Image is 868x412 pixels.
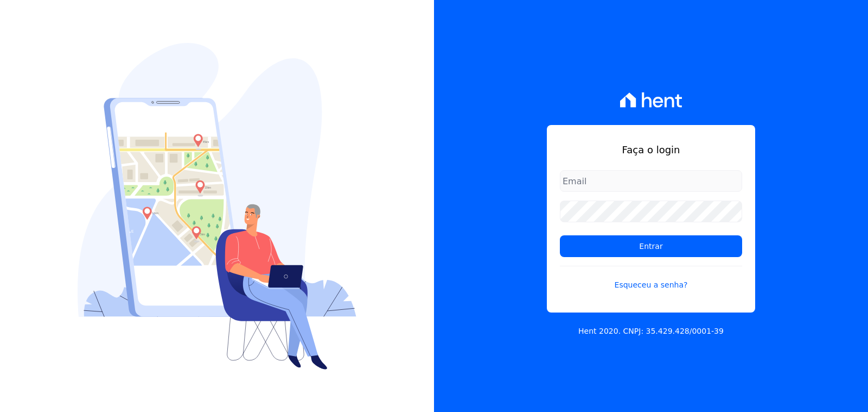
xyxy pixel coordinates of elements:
input: Entrar [560,235,742,257]
h1: Faça o login [560,142,742,157]
input: Email [560,170,742,192]
a: Esqueceu a senha? [560,266,742,291]
p: Hent 2020. CNPJ: 35.429.428/0001-39 [578,326,724,337]
img: Login [78,43,356,370]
